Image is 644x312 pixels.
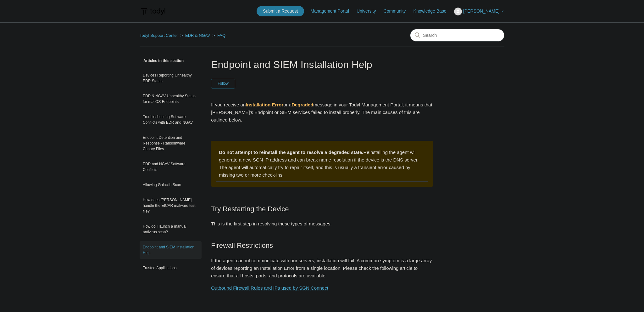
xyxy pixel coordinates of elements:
a: Management Portal [311,8,355,14]
a: Allowing Galactic Scan [140,179,202,191]
p: This is the first step in resolving these types of messages. [211,220,433,235]
li: EDR & NGAV [179,33,211,38]
strong: Installation Error [246,102,283,107]
a: EDR and NGAV Software Conflicts [140,158,202,176]
a: Knowledge Base [414,8,453,14]
a: How do I launch a manual antivirus scan? [140,220,202,238]
h2: Try Restarting the Device [211,203,433,214]
a: How does [PERSON_NAME] handle the EICAR malware test file? [140,194,202,217]
img: Todyl Support Center Help Center home page [140,6,166,17]
a: EDR & NGAV [185,33,210,38]
a: Todyl Support Center [140,33,178,38]
a: Community [384,8,412,14]
a: University [357,8,382,14]
a: FAQ [217,33,225,38]
a: Trusted Applications [140,262,202,274]
li: Todyl Support Center [140,33,179,38]
a: Endpoint and SIEM Installation Help [140,241,202,259]
a: EDR & NGAV Unhealthy Status for macOS Endpoints [140,90,202,108]
li: FAQ [211,33,225,38]
button: Follow Article [211,79,235,88]
p: If you receive an or a message in your Todyl Management Portal, it means that [PERSON_NAME]'s End... [211,101,433,124]
a: Outbound Firewall Rules and IPs used by SGN Connect [211,285,328,291]
td: Reinstalling the agent will generate a new SGN IP address and can break name resolution if the de... [216,146,428,181]
p: If the agent cannot communicate with our servers, installation will fail. A common symptom is a l... [211,257,433,280]
h1: Endpoint and SIEM Installation Help [211,57,433,72]
button: [PERSON_NAME] [454,8,504,15]
input: Search [410,29,504,42]
a: Devices Reporting Unhealthy EDR States [140,69,202,87]
strong: Do not attempt to reinstall the agent to resolve a degraded state. [219,150,363,155]
a: Submit a Request [257,6,304,16]
h2: Firewall Restrictions [211,240,433,251]
a: Troubleshooting Software Conflicts with EDR and NGAV [140,111,202,128]
strong: Degraded [291,102,313,107]
span: Articles in this section [140,59,184,63]
a: Endpoint Detention and Response - Ransomware Canary Files [140,132,202,155]
span: [PERSON_NAME] [463,9,499,14]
